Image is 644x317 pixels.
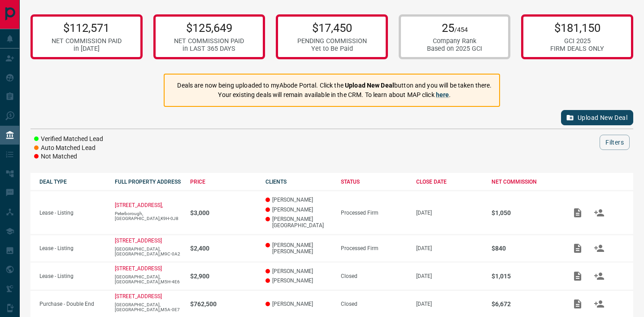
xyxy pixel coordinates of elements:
button: Filters [600,135,630,150]
p: Lease - Listing [39,245,106,251]
div: in [DATE] [52,45,122,53]
a: [STREET_ADDRESS] [115,238,162,244]
p: [PERSON_NAME] [265,268,332,274]
a: [STREET_ADDRESS] [115,265,162,272]
div: Processed Firm [341,245,407,251]
div: Based on 2025 GCI [427,45,482,53]
span: Match Clients [588,209,610,216]
p: [DATE] [416,210,483,216]
p: $3,000 [190,209,257,216]
p: [DATE] [416,301,483,307]
p: $840 [492,245,558,252]
p: Peterborough,[GEOGRAPHIC_DATA],K9H-0J8 [115,211,181,221]
span: Add / View Documents [567,273,588,279]
p: [GEOGRAPHIC_DATA],[GEOGRAPHIC_DATA],M5H-4E6 [115,274,181,284]
p: $762,500 [190,300,257,308]
span: Match Clients [588,245,610,251]
p: Lease - Listing [39,273,106,279]
span: /454 [454,26,468,34]
p: $1,015 [492,273,558,280]
span: Add / View Documents [567,300,588,307]
li: Auto Matched Lead [34,144,103,153]
div: Yet to Be Paid [297,45,367,53]
p: $112,571 [52,21,122,35]
strong: Upload New Deal [345,82,394,89]
div: CLOSE DATE [416,179,483,185]
a: [STREET_ADDRESS] [115,293,162,299]
p: [PERSON_NAME] [265,207,332,213]
p: $1,050 [492,209,558,216]
p: [PERSON_NAME][GEOGRAPHIC_DATA] [265,216,332,229]
div: NET COMMISSION PAID [52,37,122,45]
div: Closed [341,273,407,279]
p: [GEOGRAPHIC_DATA],[GEOGRAPHIC_DATA],M9C-0A2 [115,247,181,256]
p: Deals are now being uploaded to myAbode Portal. Click the button and you will be taken there. [177,81,492,90]
p: [PERSON_NAME] [PERSON_NAME] [265,242,332,255]
button: Upload New Deal [561,110,633,125]
p: Purchase - Double End [39,301,106,307]
span: Add / View Documents [567,245,588,251]
p: $125,649 [174,21,244,35]
p: $6,672 [492,300,558,308]
p: $2,400 [190,245,257,252]
span: Match Clients [588,273,610,279]
div: FULL PROPERTY ADDRESS [115,179,181,185]
div: in LAST 365 DAYS [174,45,244,53]
div: GCI 2025 [550,37,604,45]
p: [PERSON_NAME] [265,301,332,307]
div: STATUS [341,179,407,185]
p: Lease - Listing [39,210,106,216]
a: here [436,91,449,98]
div: DEAL TYPE [39,179,106,185]
p: [PERSON_NAME] [265,197,332,203]
div: FIRM DEALS ONLY [550,45,604,53]
li: Not Matched [34,152,103,161]
p: $2,900 [190,273,257,280]
div: NET COMMISSION PAID [174,37,244,45]
div: Processed Firm [341,210,407,216]
div: PRICE [190,179,257,185]
span: Add / View Documents [567,209,588,216]
p: [DATE] [416,245,483,251]
div: Closed [341,301,407,307]
li: Verified Matched Lead [34,135,103,144]
p: 25 [427,21,482,35]
div: NET COMMISSION [492,179,558,185]
div: Company Rank [427,37,482,45]
p: $181,150 [550,21,604,35]
p: [PERSON_NAME] [265,277,332,284]
span: Match Clients [588,300,610,307]
div: PENDING COMMISSION [297,37,367,45]
p: $17,450 [297,21,367,35]
div: CLIENTS [265,179,332,185]
a: [STREET_ADDRESS], [115,202,163,208]
p: [DATE] [416,273,483,279]
p: [GEOGRAPHIC_DATA],[GEOGRAPHIC_DATA],M5A-0E7 [115,302,181,312]
p: Your existing deals will remain available in the CRM. To learn about MAP click . [177,90,492,100]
